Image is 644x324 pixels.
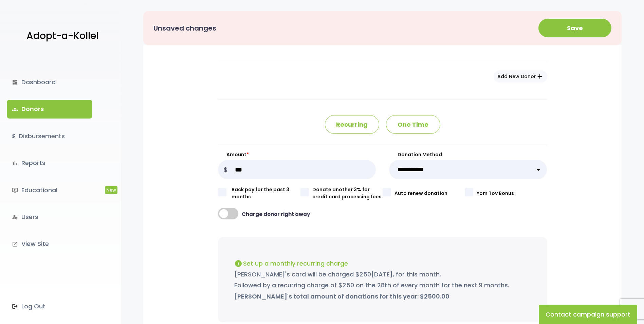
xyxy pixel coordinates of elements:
i: ondemand_video [12,187,18,193]
i: bar_chart [12,160,18,166]
p: Unsaved changes [153,22,216,34]
p: $ [218,160,233,179]
button: Contact campaign support [539,305,637,324]
p: Followed by a recurring charge of $250 on the 28th of every month for the next 9 months. [234,280,531,291]
a: dashboardDashboard [7,73,92,91]
p: Recurring [325,115,379,134]
a: Adopt-a-Kollel [23,20,98,53]
span: New [105,186,117,194]
label: Auto renew donation [394,190,465,197]
span: 2500.00 [424,292,449,301]
i: manage_accounts [12,214,18,220]
label: Donation Method [389,151,547,158]
a: Log Out [7,297,92,316]
p: One Time [386,115,440,134]
a: $Disbursements [7,127,92,145]
i: dashboard [12,79,18,85]
span: groups [12,106,18,112]
a: groupsDonors [7,100,92,118]
i: $ [12,131,15,141]
label: Donate another 3% for credit card processing fees [312,186,383,200]
p: Adopt-a-Kollel [26,28,98,44]
label: Amount [218,151,376,158]
p: [PERSON_NAME]'s total amount of donations for this year: $ [234,291,531,302]
b: Charge donor right away [242,211,310,218]
button: Save [538,19,611,37]
i: info [234,259,242,268]
p: [PERSON_NAME]'s card will be charged $ [DATE], for this month. [234,269,531,280]
label: Back pay for the past 3 months [225,186,300,200]
a: bar_chartReports [7,154,92,172]
button: Add New Donoradd [494,70,547,83]
span: add [536,73,544,80]
label: Yom Tov Bonus [477,190,547,197]
a: launchView Site [7,235,92,253]
a: manage_accountsUsers [7,208,92,226]
a: ondemand_videoEducationalNew [7,181,92,199]
p: Set up a monthly recurring charge [234,257,531,269]
i: launch [12,241,18,247]
span: 250 [360,270,371,278]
